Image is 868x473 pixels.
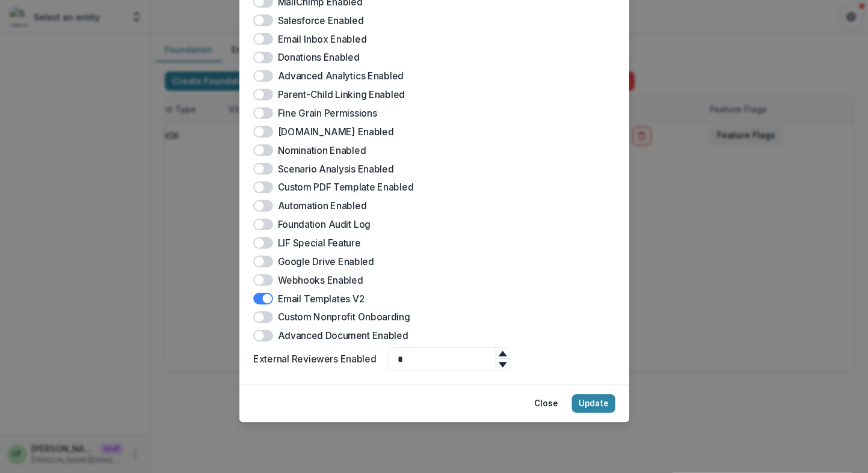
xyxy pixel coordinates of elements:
[277,162,393,175] label: Scenario Analysis Enabled
[277,13,363,27] label: Salesforce Enabled
[277,291,365,305] label: Email Templates V2
[277,310,410,324] label: Custom Nonprofit Onboarding
[277,199,366,213] label: Automation Enabled
[277,125,393,139] label: [DOMAIN_NAME] Enabled
[277,69,403,83] label: Advanced Analytics Enabled
[277,106,377,120] label: Fine Grain Permissions
[277,329,408,343] label: Advanced Document Enabled
[277,218,370,231] label: Foundation Audit Log
[277,236,360,250] label: LIF Special Feature
[277,50,359,64] label: Donations Enabled
[277,255,374,269] label: Google Drive Enabled
[277,88,404,102] label: Parent-Child Linking Enabled
[277,180,413,194] label: Custom PDF Template Enabled
[277,144,366,157] label: Nomination Enabled
[253,352,376,366] label: External Reviewers Enabled
[527,394,565,413] button: Close
[277,32,366,46] label: Email Inbox Enabled
[571,394,615,413] button: Update
[277,273,363,287] label: Webhooks Enabled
